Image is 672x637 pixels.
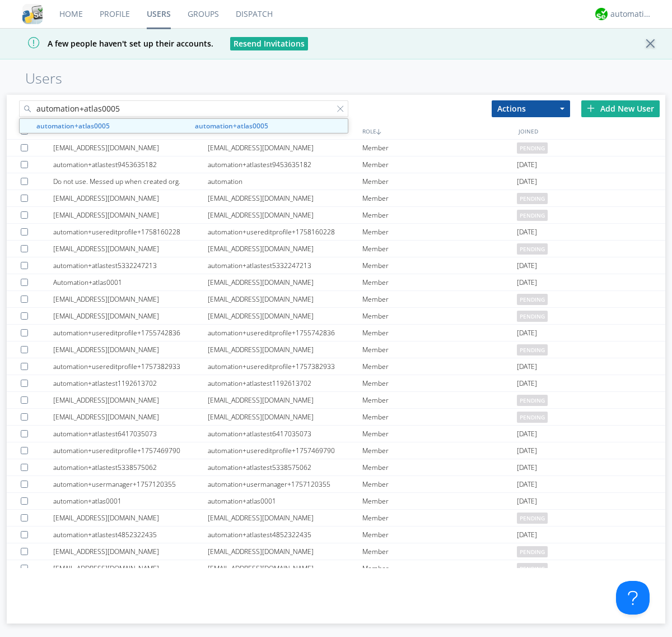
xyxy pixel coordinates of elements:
div: Member [362,493,517,509]
a: [EMAIL_ADDRESS][DOMAIN_NAME][EMAIL_ADDRESS][DOMAIN_NAME]Memberpending [7,543,665,560]
div: [EMAIL_ADDRESS][DOMAIN_NAME] [53,190,208,206]
div: automation+usereditprofile+1758160228 [208,224,362,240]
span: pending [517,294,548,305]
span: pending [517,546,548,557]
div: Member [362,510,517,526]
div: automation+usereditprofile+1757469790 [53,442,208,459]
div: [EMAIL_ADDRESS][DOMAIN_NAME] [208,560,362,576]
div: Member [362,358,517,375]
span: pending [517,344,548,356]
div: Member [362,207,517,223]
a: [EMAIL_ADDRESS][DOMAIN_NAME][EMAIL_ADDRESS][DOMAIN_NAME]Memberpending [7,510,665,527]
div: [EMAIL_ADDRESS][DOMAIN_NAME] [208,510,362,526]
div: [EMAIL_ADDRESS][DOMAIN_NAME] [53,241,208,257]
div: [EMAIL_ADDRESS][DOMAIN_NAME] [208,274,362,290]
div: Member [362,308,517,324]
div: automation+atlastest5338575062 [53,459,208,476]
span: pending [517,193,548,204]
div: Member [362,543,517,560]
span: [DATE] [517,257,537,274]
span: [DATE] [517,493,537,510]
span: [DATE] [517,426,537,442]
div: Member [362,224,517,240]
div: Member [362,156,517,173]
div: Member [362,375,517,391]
div: Member [362,173,517,190]
div: Do not use. Messed up when created org. [53,173,208,190]
div: automation+atlastest6417035073 [53,426,208,442]
div: automation+atlastest4852322435 [53,527,208,543]
a: automation+atlas0001automation+atlas0001Member[DATE] [7,493,665,510]
div: automation+usereditprofile+1758160228 [53,224,208,240]
div: Member [362,341,517,358]
span: pending [517,412,548,423]
span: [DATE] [517,527,537,543]
span: [DATE] [517,173,537,190]
div: Member [362,190,517,206]
div: [EMAIL_ADDRESS][DOMAIN_NAME] [53,207,208,223]
input: Search users [19,100,348,117]
div: [EMAIL_ADDRESS][DOMAIN_NAME] [53,543,208,560]
a: automation+usereditprofile+1757382933automation+usereditprofile+1757382933Member[DATE] [7,358,665,375]
img: d2d01cd9b4174d08988066c6d424eccd [595,8,608,20]
div: automation+atlastest4852322435 [208,527,362,543]
a: automation+usereditprofile+1757469790automation+usereditprofile+1757469790Member[DATE] [7,442,665,459]
div: ROLE [360,123,516,139]
div: automation+atlastest5338575062 [208,459,362,476]
div: JOINED [516,123,672,139]
a: automation+usermanager+1757120355automation+usermanager+1757120355Member[DATE] [7,476,665,493]
span: [DATE] [517,325,537,341]
div: [EMAIL_ADDRESS][DOMAIN_NAME] [208,543,362,560]
div: [EMAIL_ADDRESS][DOMAIN_NAME] [53,140,208,156]
div: Member [362,409,517,425]
div: [EMAIL_ADDRESS][DOMAIN_NAME] [208,341,362,358]
div: [EMAIL_ADDRESS][DOMAIN_NAME] [208,409,362,425]
div: [EMAIL_ADDRESS][DOMAIN_NAME] [208,140,362,156]
div: [EMAIL_ADDRESS][DOMAIN_NAME] [208,190,362,206]
span: pending [517,395,548,406]
div: automation+atlastest1192613702 [53,375,208,391]
div: Automation+atlas0001 [53,274,208,290]
div: automation+usereditprofile+1755742836 [208,325,362,341]
div: [EMAIL_ADDRESS][DOMAIN_NAME] [208,241,362,257]
span: [DATE] [517,274,537,291]
a: [EMAIL_ADDRESS][DOMAIN_NAME][EMAIL_ADDRESS][DOMAIN_NAME]Memberpending [7,207,665,224]
div: automation+atlastest9453635182 [53,156,208,173]
a: [EMAIL_ADDRESS][DOMAIN_NAME][EMAIL_ADDRESS][DOMAIN_NAME]Memberpending [7,241,665,257]
a: Do not use. Messed up when created org.automationMember[DATE] [7,173,665,190]
span: pending [517,311,548,322]
div: [EMAIL_ADDRESS][DOMAIN_NAME] [53,560,208,576]
div: automation+atlastest1192613702 [208,375,362,391]
strong: automation+atlas0005 [195,121,268,131]
a: automation+atlastest4852322435automation+atlastest4852322435Member[DATE] [7,527,665,543]
div: automation+atlastest5332247213 [53,257,208,274]
div: Member [362,274,517,290]
div: [EMAIL_ADDRESS][DOMAIN_NAME] [53,510,208,526]
div: automation+atlas [610,8,652,20]
div: automation+atlastest5332247213 [208,257,362,274]
div: Member [362,257,517,274]
span: [DATE] [517,156,537,173]
a: automation+atlastest6417035073automation+atlastest6417035073Member[DATE] [7,426,665,442]
div: Member [362,527,517,543]
div: automation+usereditprofile+1757382933 [208,358,362,375]
div: automation+usermanager+1757120355 [53,476,208,492]
a: [EMAIL_ADDRESS][DOMAIN_NAME][EMAIL_ADDRESS][DOMAIN_NAME]Memberpending [7,190,665,207]
div: Member [362,291,517,307]
a: [EMAIL_ADDRESS][DOMAIN_NAME][EMAIL_ADDRESS][DOMAIN_NAME]Memberpending [7,409,665,426]
div: Member [362,140,517,156]
div: [EMAIL_ADDRESS][DOMAIN_NAME] [53,308,208,324]
span: pending [517,142,548,154]
div: Member [362,426,517,442]
div: Member [362,459,517,476]
div: Member [362,392,517,408]
span: pending [517,243,548,255]
span: pending [517,513,548,524]
div: [EMAIL_ADDRESS][DOMAIN_NAME] [208,392,362,408]
div: [EMAIL_ADDRESS][DOMAIN_NAME] [208,207,362,223]
span: [DATE] [517,476,537,493]
a: [EMAIL_ADDRESS][DOMAIN_NAME][EMAIL_ADDRESS][DOMAIN_NAME]Memberpending [7,308,665,325]
div: Member [362,476,517,492]
span: [DATE] [517,459,537,476]
a: automation+usereditprofile+1755742836automation+usereditprofile+1755742836Member[DATE] [7,325,665,341]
